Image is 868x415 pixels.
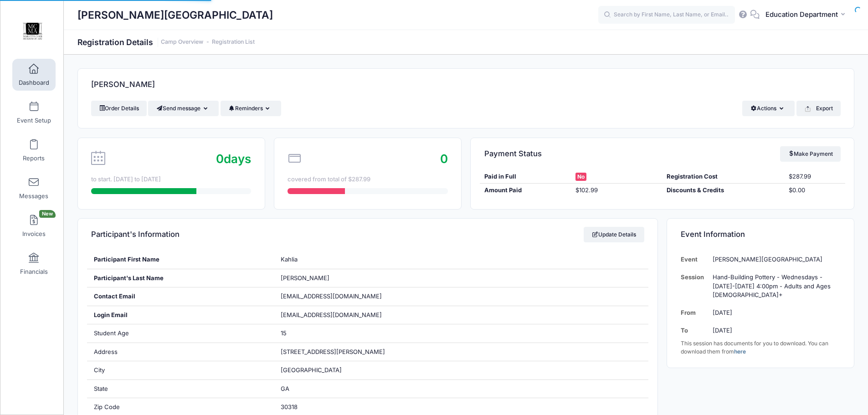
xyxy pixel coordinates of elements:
td: Event [681,251,709,268]
input: Search by First Name, Last Name, or Email... [598,6,735,24]
span: 15 [281,329,287,337]
a: Make Payment [780,146,841,162]
a: Reports [12,134,56,166]
div: $287.99 [784,172,845,181]
span: Financials [20,268,48,276]
span: No [575,173,586,181]
button: Export [796,101,841,116]
div: to start. [DATE] to [DATE] [91,175,251,184]
h4: [PERSON_NAME] [91,72,155,98]
td: Session [681,268,709,304]
span: [STREET_ADDRESS][PERSON_NAME] [281,348,385,355]
div: $0.00 [784,186,845,195]
h4: Payment Status [484,141,542,167]
button: Education Department [760,5,854,26]
button: Send message [148,101,219,116]
a: InvoicesNew [12,210,56,242]
span: Invoices [22,230,46,238]
div: Paid in Full [480,172,571,181]
h1: [PERSON_NAME][GEOGRAPHIC_DATA] [77,5,273,26]
span: [PERSON_NAME] [281,274,329,282]
span: Education Department [765,10,838,20]
a: Registration List [212,39,255,46]
a: Marietta Cobb Museum of Art [0,10,64,53]
div: Participant's Last Name [87,269,274,287]
span: Kahlia [281,256,298,263]
div: Participant First Name [87,251,274,269]
span: Event Setup [17,117,51,124]
span: Messages [19,192,48,200]
td: To [681,322,709,339]
a: Messages [12,172,56,204]
a: Event Setup [12,97,56,128]
div: Registration Cost [663,172,784,181]
td: [PERSON_NAME][GEOGRAPHIC_DATA] [708,251,840,268]
td: [DATE] [708,322,840,339]
h4: Event Information [681,222,745,248]
a: Update Details [584,227,644,242]
span: [EMAIL_ADDRESS][DOMAIN_NAME] [281,292,382,300]
span: 0 [440,152,448,166]
a: Financials [12,248,56,280]
div: Address [87,343,274,361]
span: Dashboard [19,79,49,87]
div: City [87,361,274,379]
td: From [681,304,709,322]
span: 30318 [281,403,298,410]
div: covered from total of $287.99 [288,175,447,184]
div: State [87,380,274,398]
div: Student Age [87,324,274,343]
td: [DATE] [708,304,840,322]
span: GA [281,385,289,392]
span: [GEOGRAPHIC_DATA] [281,366,342,374]
span: Reports [23,154,45,162]
a: Order Details [91,101,147,116]
span: New [39,210,56,218]
div: This session has documents for you to download. You can download them from [681,339,841,356]
button: Reminders [221,101,281,116]
h4: Participant's Information [91,222,180,248]
div: Contact Email [87,287,274,306]
a: here [734,348,746,355]
span: [EMAIL_ADDRESS][DOMAIN_NAME] [281,311,395,320]
div: Amount Paid [480,186,571,195]
a: Camp Overview [161,39,203,46]
span: 0 [216,152,224,166]
div: Login Email [87,306,274,324]
div: days [216,150,251,168]
h1: Registration Details [77,37,255,47]
div: Discounts & Credits [663,186,784,195]
div: $102.99 [571,186,662,195]
img: Marietta Cobb Museum of Art [15,14,50,48]
button: Actions [742,101,795,116]
td: Hand-Building Pottery - Wednesdays - [DATE]-[DATE] 4:00pm - Adults and Ages [DEMOGRAPHIC_DATA]+ [708,268,840,304]
a: Dashboard [12,59,56,91]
